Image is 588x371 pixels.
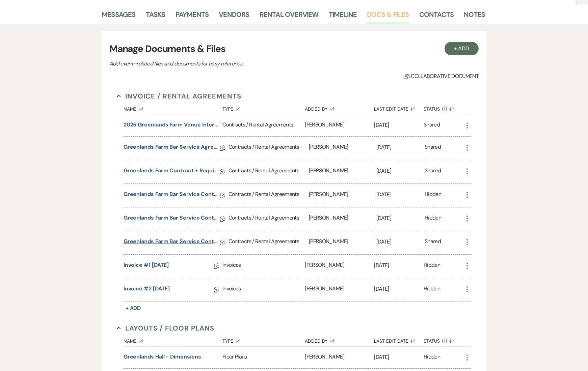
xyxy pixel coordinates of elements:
[124,214,220,224] a: Greenlands Farm Bar Service Contract
[124,101,222,114] button: Name
[445,42,479,55] button: + Add
[425,190,441,201] div: Hidden
[305,278,374,302] div: [PERSON_NAME]
[374,101,424,114] button: Last Edit Date
[305,333,374,346] button: Added By
[374,333,424,346] button: Last Edit Date
[124,285,170,295] a: Invoice #2 [DATE]
[424,353,440,362] div: Hidden
[374,261,424,270] p: [DATE]
[146,9,165,24] a: Tasks
[102,9,136,24] a: Messages
[464,9,485,24] a: Notes
[260,9,319,24] a: Rental Overview
[305,101,374,114] button: Added By
[126,305,141,312] span: + Add
[117,91,241,101] button: Invoice / Rental Agreements
[424,101,463,114] button: Status
[376,237,425,246] p: [DATE]
[124,237,220,248] a: Greenlands Farm Bar Service Contract
[109,59,346,68] p: Add event–related files and documents for easy reference.
[425,167,441,177] div: Shared
[229,137,309,160] div: Contracts / Rental Agreements
[425,237,441,248] div: Shared
[222,114,305,136] div: Contracts / Rental Agreements
[124,143,220,153] a: Greenlands Farm Bar Service Agreement
[424,333,463,346] button: Status
[376,214,425,223] p: [DATE]
[222,101,305,114] button: Type
[424,121,440,130] div: Shared
[419,9,454,24] a: Contacts
[229,184,309,207] div: Contracts / Rental Agreements
[425,143,441,153] div: Shared
[229,160,309,183] div: Contracts / Rental Agreements
[229,207,309,231] div: Contracts / Rental Agreements
[376,167,425,175] p: [DATE]
[176,9,209,24] a: Payments
[305,114,374,136] div: [PERSON_NAME]
[425,214,441,224] div: Hidden
[309,160,376,183] div: [PERSON_NAME]
[309,137,376,160] div: [PERSON_NAME]
[222,333,305,346] button: Type
[124,333,222,346] button: Name
[109,42,479,56] h3: Manage Documents & Files
[376,190,425,199] p: [DATE]
[404,72,479,80] span: Collaborative document
[376,143,425,152] p: [DATE]
[222,278,305,302] div: Invoices
[124,121,220,129] button: 2025 Greenlands Farm Venue Information
[124,261,169,272] a: Invoice #1 [DATE]
[309,184,376,207] div: [PERSON_NAME]
[124,304,143,313] button: + Add
[305,346,374,368] div: [PERSON_NAME]
[219,9,249,24] a: Vendors
[124,167,220,177] a: Greenlands Farm Contract + Requirements
[424,285,440,295] div: Hidden
[222,255,305,278] div: Invoices
[424,107,440,111] span: Status
[309,231,376,254] div: [PERSON_NAME]
[424,261,440,272] div: Hidden
[374,285,424,293] p: [DATE]
[229,231,309,254] div: Contracts / Rental Agreements
[424,339,440,343] span: Status
[329,9,357,24] a: Timeline
[222,346,305,368] div: Floor Plans
[117,323,214,333] button: Layouts / Floor Plans
[124,190,220,201] a: Greenlands Farm Bar Service Contract
[367,9,409,24] a: Docs & Files
[374,353,424,362] p: [DATE]
[374,121,424,130] p: [DATE]
[305,255,374,278] div: [PERSON_NAME]
[309,207,376,231] div: [PERSON_NAME]
[124,353,201,361] button: Greenlands Hall - Dimensions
